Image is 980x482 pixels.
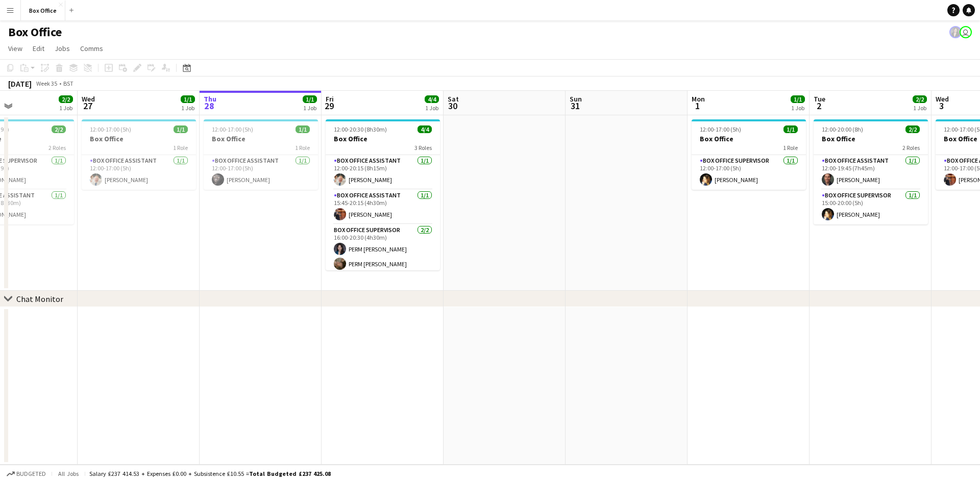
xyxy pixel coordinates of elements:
[55,44,70,53] span: Jobs
[16,294,63,304] div: Chat Monitor
[949,26,962,38] app-user-avatar: Lexi Clare
[51,42,74,55] a: Jobs
[29,42,48,55] a: Edit
[4,42,27,55] a: View
[8,79,32,89] div: [DATE]
[8,24,62,40] h1: Box Office
[76,42,107,55] a: Comms
[33,44,44,53] span: Edit
[56,470,81,477] span: All jobs
[16,470,46,477] span: Budgeted
[89,470,331,477] div: Salary £237 414.53 + Expenses £0.00 + Subsistence £10.55 =
[249,470,331,477] span: Total Budgeted £237 425.08
[80,44,103,53] span: Comms
[34,80,59,87] span: Week 35
[5,468,47,479] button: Budgeted
[63,80,73,87] div: BST
[960,26,972,38] app-user-avatar: Millie Haldane
[21,1,65,20] button: Box Office
[8,44,22,53] span: View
